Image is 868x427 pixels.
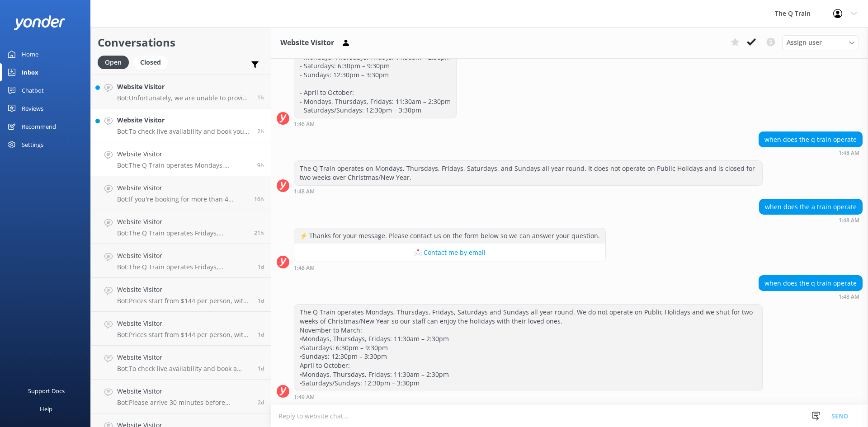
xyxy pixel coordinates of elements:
strong: 1:48 AM [839,218,859,223]
a: Website VisitorBot:Prices start from $144 per person, with several dining options to choose from.... [91,312,271,346]
strong: 1:49 AM [294,394,315,400]
a: Closed [133,57,172,67]
button: 📩 Contact me by email [294,244,605,262]
img: yonder-white-logo.png [14,15,66,30]
h4: Website Visitor [117,149,250,159]
div: when does the q train operate [759,132,862,147]
p: Bot: Prices start from $144 per person, with several dining options to choose from. To explore cu... [117,297,251,305]
a: Website VisitorBot:Unfortunately, we are unable to provide Halal-friendly meals as we have not fo... [91,75,271,108]
h4: Website Visitor [117,82,250,92]
p: Bot: Prices start from $144 per person, with several dining options to choose from. To explore cu... [117,331,251,339]
div: The Q Train operates on Mondays, Thursdays, Fridays, Saturdays, and Sundays all year round. It do... [294,161,762,185]
h4: Website Visitor [117,285,251,295]
h4: Website Visitor [117,251,251,261]
div: Settings [22,136,43,154]
div: Sep 24 2025 01:48am (UTC +10:00) Australia/Sydney [759,150,863,156]
div: Recommend [22,117,56,136]
h4: Website Visitor [117,386,251,396]
div: Sep 24 2025 01:48am (UTC +10:00) Australia/Sydney [294,188,763,194]
div: Sep 24 2025 01:46am (UTC +10:00) Australia/Sydney [294,121,457,127]
p: Bot: To check live availability and book your experience, please click [URL][DOMAIN_NAME]. [117,127,250,136]
div: Home [22,45,38,63]
div: ⚡ Thanks for your message. Please contact us on the form below so we can answer your question. [294,228,605,244]
div: Assign User [782,35,859,50]
span: Sep 22 2025 08:17am (UTC +10:00) Australia/Sydney [258,399,264,406]
p: Bot: Unfortunately, we are unable to provide Halal-friendly meals as we have not found a local su... [117,94,250,102]
span: Assign user [787,38,822,47]
h4: Website Visitor [117,183,247,193]
h3: Website Visitor [280,37,334,49]
div: when does the q train operate [759,276,862,291]
a: Website VisitorBot:To check live availability and book your experience, please click [URL][DOMAIN... [91,108,271,142]
strong: 1:48 AM [294,189,315,194]
div: Sep 24 2025 01:48am (UTC +10:00) Australia/Sydney [759,293,863,300]
div: The Q Train operates Mondays, Thursdays, Fridays, Saturdays and Sundays all year round. We do not... [294,305,762,390]
h4: Website Visitor [117,319,251,328]
span: Sep 22 2025 11:43am (UTC +10:00) Australia/Sydney [258,365,264,372]
div: Sep 24 2025 01:49am (UTC +10:00) Australia/Sydney [294,394,763,400]
span: Sep 24 2025 01:48am (UTC +10:00) Australia/Sydney [257,161,264,169]
div: Sep 24 2025 01:48am (UTC +10:00) Australia/Sydney [294,264,606,271]
div: Inbox [22,63,38,81]
p: Bot: The Q Train operates Mondays, Thursdays, Fridays, Saturdays and Sundays all year round. We d... [117,161,250,169]
div: Open [98,56,129,69]
strong: 1:46 AM [294,122,315,127]
a: Open [98,57,133,67]
a: Website VisitorBot:The Q Train operates Fridays, Saturdays, and Sundays all year round, except on... [91,244,271,278]
span: Sep 23 2025 07:59am (UTC +10:00) Australia/Sydney [258,297,264,305]
div: when does the a train operate [759,199,862,215]
h4: Website Visitor [117,352,251,362]
h2: Conversations [98,34,264,51]
span: Sep 23 2025 09:41am (UTC +10:00) Australia/Sydney [258,263,264,271]
strong: 1:48 AM [839,150,859,156]
p: Bot: If you're booking for more than 4 people and need assistance with seating arrangements, plea... [117,195,247,203]
span: Sep 24 2025 07:57am (UTC +10:00) Australia/Sydney [257,127,264,135]
div: Sep 24 2025 01:48am (UTC +10:00) Australia/Sydney [759,217,863,223]
strong: 1:48 AM [839,294,859,300]
h4: Website Visitor [117,115,250,125]
p: Bot: The Q Train operates Fridays, Saturdays, and Sundays all year round, except on Public Holida... [117,263,251,271]
div: Support Docs [28,382,65,400]
span: Sep 23 2025 01:33pm (UTC +10:00) Australia/Sydney [254,229,264,237]
h4: Website Visitor [117,217,247,227]
a: Website VisitorBot:To check live availability and book a table for 4, please visit [URL][DOMAIN_N... [91,346,271,380]
p: Bot: To check live availability and book a table for 4, please visit [URL][DOMAIN_NAME]. [117,365,251,373]
div: Help [40,400,52,418]
span: Sep 24 2025 09:21am (UTC +10:00) Australia/Sydney [257,94,264,101]
a: Website VisitorBot:Please arrive 30 minutes before departure. Departure times vary by season, so ... [91,380,271,413]
div: Closed [133,56,168,69]
a: Website VisitorBot:Prices start from $144 per person, with several dining options to choose from.... [91,278,271,312]
a: Website VisitorBot:If you're booking for more than 4 people and need assistance with seating arra... [91,176,271,210]
div: Chatbot [22,81,44,99]
span: Sep 22 2025 07:27pm (UTC +10:00) Australia/Sydney [258,331,264,338]
div: Here are The Q Train's operating hours: - November to March: - Mondays, Thursdays, Fridays: 11:30... [294,23,456,118]
p: Bot: The Q Train operates Fridays, Saturdays, and Sundays all year round, except on Public Holida... [117,229,247,237]
strong: 1:48 AM [294,265,315,271]
a: Website VisitorBot:The Q Train operates Mondays, Thursdays, Fridays, Saturdays and Sundays all ye... [91,142,271,176]
span: Sep 23 2025 06:00pm (UTC +10:00) Australia/Sydney [254,195,264,203]
div: Reviews [22,99,43,117]
p: Bot: Please arrive 30 minutes before departure. Departure times vary by season, so please check y... [117,399,251,407]
a: Website VisitorBot:The Q Train operates Fridays, Saturdays, and Sundays all year round, except on... [91,210,271,244]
